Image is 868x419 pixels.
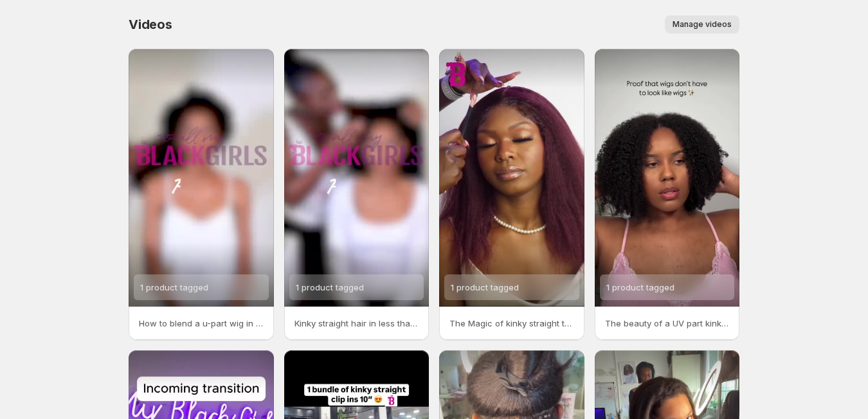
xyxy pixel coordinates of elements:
p: The Magic of kinky straight toallmyblackgirls Discover more at toallmyblackgirls [449,317,574,330]
p: Kinky straight hair in less than a minute Yes please Doesnt our model look gorgeous in our Kinky ... [294,317,419,330]
button: Manage videos [665,15,739,33]
p: How to blend a u-part wig in under a minute These wigs are beginner friendly Discover more at TOA... [139,317,264,330]
span: 1 product tagged [140,282,208,292]
span: 1 product tagged [606,282,674,292]
p: The beauty of a UV part kinky curls wig We Are To All My Black Girls a brand Dedicated to [DEMOGR... [605,317,730,330]
span: 1 product tagged [451,282,519,292]
span: 1 product tagged [296,282,364,292]
span: Videos [129,17,172,32]
span: Manage videos [673,19,732,30]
